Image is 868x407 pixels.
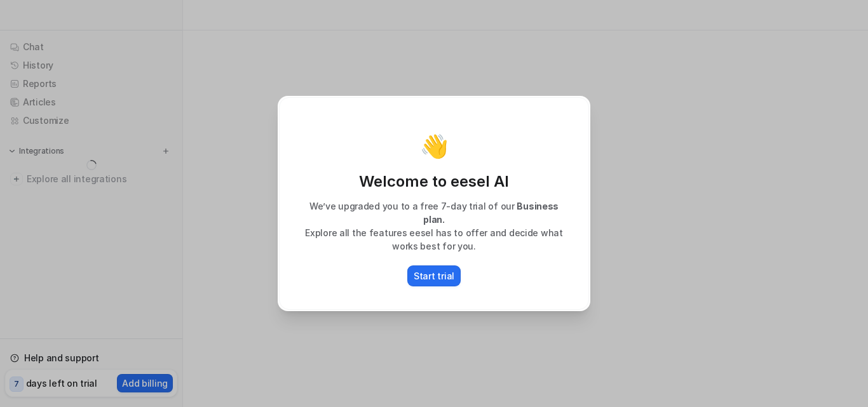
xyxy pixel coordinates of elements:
p: Start trial [414,269,454,283]
p: 👋 [420,133,449,159]
p: Welcome to eesel AI [292,171,576,192]
button: Start trial [407,265,461,286]
p: Explore all the features eesel has to offer and decide what works best for you. [292,226,576,253]
p: We’ve upgraded you to a free 7-day trial of our [292,199,576,226]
